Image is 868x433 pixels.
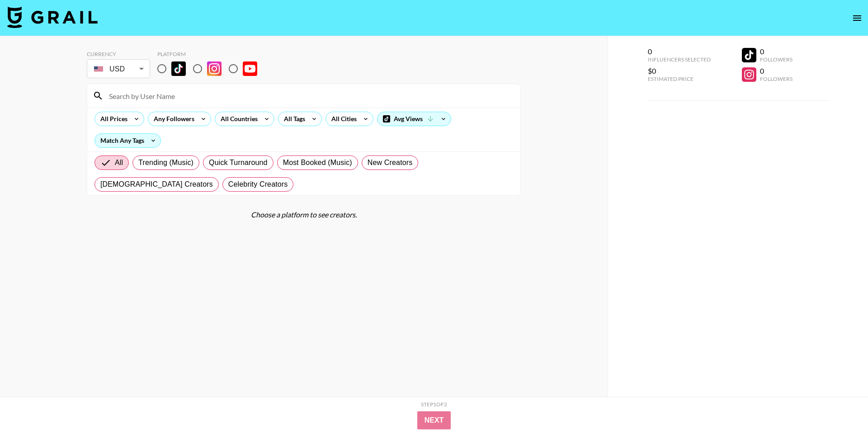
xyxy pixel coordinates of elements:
[377,112,451,126] div: Avg Views
[421,401,447,408] div: Step 1 of 2
[7,6,98,28] img: Grail Talent
[157,51,264,57] div: Platform
[760,66,793,75] div: 0
[148,112,196,126] div: Any Followers
[417,411,451,429] button: Next
[95,112,129,126] div: All Prices
[104,89,515,103] input: Search by User Name
[87,51,150,57] div: Currency
[87,210,521,219] div: Choose a platform to see creators.
[100,179,213,190] span: [DEMOGRAPHIC_DATA] Creators
[171,61,186,76] img: TikTok
[95,134,160,147] div: Match Any Tags
[115,157,123,168] span: All
[648,66,711,75] div: $0
[648,56,711,63] div: Influencers Selected
[209,157,268,168] span: Quick Turnaround
[760,75,793,82] div: Followers
[138,157,193,168] span: Trending (Music)
[760,47,793,56] div: 0
[243,61,257,76] img: YouTube
[648,75,711,82] div: Estimated Price
[283,157,352,168] span: Most Booked (Music)
[760,56,793,63] div: Followers
[207,61,222,76] img: Instagram
[215,112,259,126] div: All Countries
[326,112,359,126] div: All Cities
[368,157,413,168] span: New Creators
[228,179,288,190] span: Celebrity Creators
[278,112,307,126] div: All Tags
[848,9,866,27] button: open drawer
[89,61,148,77] div: USD
[648,47,711,56] div: 0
